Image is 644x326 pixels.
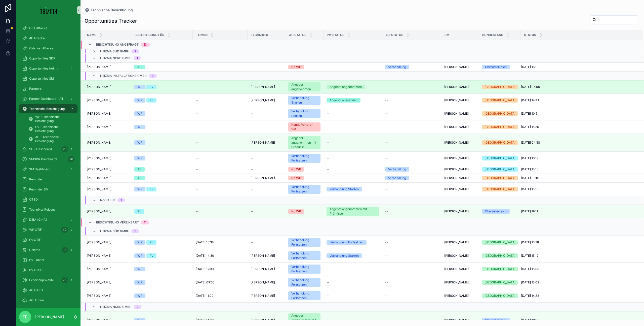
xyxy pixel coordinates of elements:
[291,238,317,247] div: Verhandlung Fortsetzen
[288,154,320,163] a: Verhandlung Fortsetzen
[482,85,518,89] a: [GEOGRAPHIC_DATA]
[87,176,111,180] span: [PERSON_NAME]
[288,82,320,91] a: Angebot angenommen
[251,98,282,102] a: [PERSON_NAME]
[521,141,637,145] a: [DATE] 04:58
[251,187,254,191] span: --
[385,98,438,102] a: --
[19,165,77,174] a: SM Dashboard
[87,112,111,116] span: [PERSON_NAME]
[444,65,476,69] a: [PERSON_NAME]
[385,141,438,145] a: --
[196,167,245,171] a: --
[291,185,317,194] div: Verhandlung Fortsetzen
[137,65,142,69] div: AC
[35,135,72,143] span: AC - Technische Besichtigung
[196,141,245,145] a: --
[134,65,190,69] a: AC
[29,177,43,181] span: Reminder
[87,156,111,160] span: [PERSON_NAME]
[385,156,388,160] span: --
[482,209,518,214] a: Oberösterreich
[251,209,254,213] span: --
[291,136,317,149] div: Angebot angenommen mit Prämisse
[196,176,245,180] a: --
[87,209,128,213] a: [PERSON_NAME]
[196,85,199,89] span: --
[327,85,379,89] a: Angebot angenommen
[87,240,128,244] a: [PERSON_NAME]
[134,111,190,116] a: WP
[100,198,115,202] span: No value
[134,240,190,245] a: WPPV
[444,209,469,213] span: [PERSON_NAME]
[521,125,539,129] span: [DATE] 15:36
[196,112,245,116] a: --
[444,156,469,160] span: [PERSON_NAME]
[19,44,77,53] a: Old-Lost Attacke
[19,54,77,63] a: Opportunities SDR
[444,112,469,116] span: [PERSON_NAME]
[385,187,388,191] span: --
[100,229,129,233] span: Heizma Süd GmbH
[385,187,438,191] a: --
[521,176,539,180] span: [DATE] 05:01
[521,187,637,191] a: [DATE] 15:10
[288,167,320,172] a: No WP
[521,98,539,102] span: [DATE] 14:41
[87,176,128,180] a: [PERSON_NAME]
[288,209,320,214] a: No WP
[521,209,637,213] a: [DATE] 19:11
[385,125,388,129] span: --
[87,85,128,89] a: [PERSON_NAME]
[291,167,301,172] div: No WP
[196,65,245,69] a: --
[19,235,77,244] a: PV OTIF
[288,96,320,105] a: Verhandlung Starten
[485,187,515,191] div: [GEOGRAPHIC_DATA]
[29,228,42,232] span: WP OTIF
[149,240,153,245] div: PV
[87,98,111,102] span: [PERSON_NAME]
[251,240,282,244] a: --
[327,65,330,69] span: --
[291,82,317,91] div: Angebot angenommen
[327,125,379,129] a: --
[100,49,129,53] span: Heizma Süd GmbH
[291,154,317,163] div: Verhandlung Fortsetzen
[87,187,128,191] a: [PERSON_NAME]
[482,125,518,129] a: [GEOGRAPHIC_DATA]
[29,107,65,111] span: Technische Besichtigung
[87,125,111,129] span: [PERSON_NAME]
[87,240,111,244] span: [PERSON_NAME]
[251,125,254,129] span: --
[444,98,469,102] span: [PERSON_NAME]
[196,187,199,191] span: --
[25,135,77,144] a: AC - Technische Besichtigung
[87,65,128,69] a: [PERSON_NAME]
[444,167,476,171] a: [PERSON_NAME]
[29,56,55,60] span: Opportunities SDR
[19,94,77,103] a: Partner Dashboard - All
[29,198,38,202] span: OTSO
[19,104,77,113] a: Technische Besichtigung
[149,187,153,191] div: PV
[196,112,199,116] span: --
[291,65,301,69] div: No WP
[251,85,275,89] span: [PERSON_NAME]
[388,167,406,172] div: Verhandlung
[19,34,77,43] a: 4k Attacke
[330,240,364,245] div: Verhandlung Fortsetzen
[196,98,199,102] span: --
[444,209,476,213] a: [PERSON_NAME]
[385,85,388,89] span: --
[482,140,518,145] a: [GEOGRAPHIC_DATA]
[521,112,637,116] a: [DATE] 10:51
[482,156,518,160] a: [GEOGRAPHIC_DATA]
[87,85,111,89] span: [PERSON_NAME]
[16,20,80,308] div: scrollable content
[251,98,275,102] span: [PERSON_NAME]
[29,218,47,222] span: DiBA v2 - All
[327,112,330,116] span: --
[100,56,132,60] span: Heizma Nord GmbH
